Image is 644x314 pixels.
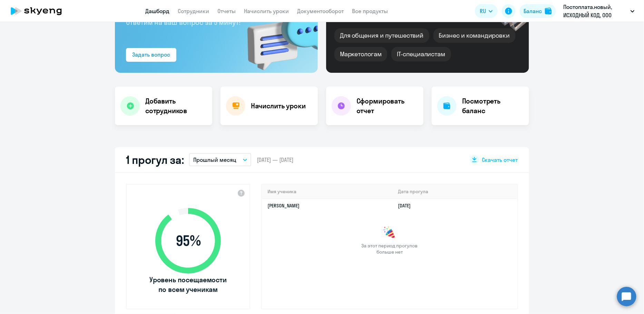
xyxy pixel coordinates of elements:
span: За этот период прогулов больше нет [361,243,419,255]
img: congrats [383,226,397,240]
a: Документооборот [297,8,344,14]
button: Постоплата.новый, ИСХОДНЫЙ КОД, ООО [560,3,638,19]
th: Имя ученика [262,185,393,199]
a: Дашборд [145,8,169,14]
a: Сотрудники [178,8,209,14]
h4: Сформировать отчет [357,96,418,116]
h2: 1 прогул за: [126,153,184,167]
a: Отчеты [217,8,236,14]
div: Баланс [524,7,542,15]
button: Балансbalance [520,4,556,18]
a: [PERSON_NAME] [267,203,300,209]
span: Уровень посещаемости по всем ученикам [148,275,228,294]
h4: Посмотреть баланс [462,96,524,116]
span: RU [480,7,486,15]
img: balance [545,8,552,14]
span: [DATE] — [DATE] [257,156,293,164]
div: Бизнес и командировки [433,28,516,43]
div: Для общения и путешествий [334,28,429,43]
button: Прошлый месяц [189,153,251,166]
a: Начислить уроки [244,8,289,14]
a: Все продукты [352,8,388,14]
button: RU [475,4,498,18]
div: Маркетологам [334,47,387,61]
p: Постоплата.новый, ИСХОДНЫЙ КОД, ООО [564,3,628,19]
span: 95 % [148,233,228,249]
a: [DATE] [398,203,417,209]
div: Задать вопрос [132,50,170,59]
div: IT-специалистам [391,47,451,61]
span: Скачать отчет [482,156,518,164]
p: Прошлый месяц [193,156,236,164]
button: Задать вопрос [126,48,176,62]
h4: Добавить сотрудников [145,96,207,116]
th: Дата прогула [393,185,517,199]
h4: Начислить уроки [251,101,306,111]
